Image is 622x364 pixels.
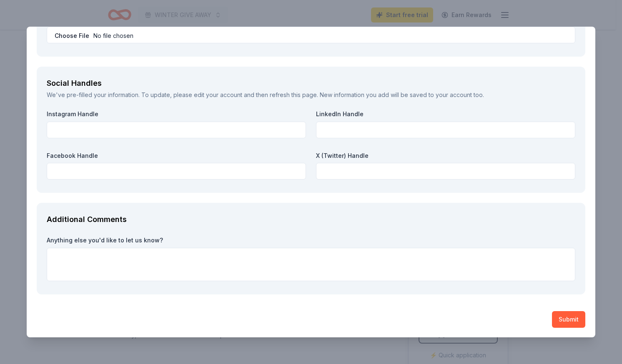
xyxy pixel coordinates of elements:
div: Social Handles [47,77,575,90]
label: Anything else you'd like to let us know? [47,236,575,244]
label: LinkedIn Handle [316,110,575,118]
div: Additional Comments [47,213,575,226]
a: edit your account [194,91,242,98]
label: X (Twitter) Handle [316,152,575,160]
button: Submit [552,311,585,328]
div: We've pre-filled your information. To update, please and then refresh this page. New information ... [47,90,575,100]
label: Instagram Handle [47,110,306,118]
label: Facebook Handle [47,152,306,160]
